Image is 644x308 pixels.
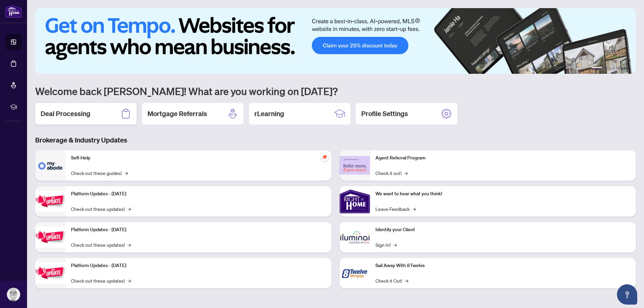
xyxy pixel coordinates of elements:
[124,169,128,177] span: →
[375,277,408,284] a: Check it Out!→
[71,190,326,198] p: Platform Updates - [DATE]
[128,277,131,284] span: →
[5,5,22,18] img: logo
[610,67,613,70] button: 3
[71,262,326,269] p: Platform Updates - [DATE]
[361,109,408,118] h2: Profile Settings
[340,258,370,288] img: Sail Away With 8Twelve
[35,85,636,97] h1: Welcome back [PERSON_NAME]! What are you working on [DATE]?
[621,67,624,70] button: 5
[616,67,618,70] button: 4
[375,262,630,269] p: Sail Away With 8Twelve
[591,67,602,70] button: 1
[147,109,207,118] h2: Mortgage Referrals
[375,241,397,248] a: Sign In!→
[35,8,636,74] img: Slide 0
[128,241,131,248] span: →
[375,226,630,234] p: Identify your Client
[35,226,66,248] img: Platform Updates - July 8, 2025
[128,205,131,213] span: →
[340,222,370,252] img: Identify your Client
[71,205,131,213] a: Check out these updates!→
[412,205,416,213] span: →
[71,241,131,248] a: Check out these updates!→
[41,109,90,118] h2: Deal Processing
[35,191,66,212] img: Platform Updates - July 21, 2025
[71,226,326,234] p: Platform Updates - [DATE]
[35,150,66,181] img: Self-Help
[71,277,131,284] a: Check out these updates!→
[393,241,397,248] span: →
[375,205,416,213] a: Leave Feedback→
[340,186,370,217] img: We want to hear what you think!
[35,135,636,145] h3: Brokerage & Industry Updates
[404,169,408,177] span: →
[405,277,408,284] span: →
[375,154,630,162] p: Agent Referral Program
[71,169,128,177] a: Check out these guides!→
[375,169,408,177] a: Check it out!→
[605,67,607,70] button: 2
[254,109,284,118] h2: rLearning
[617,284,637,305] button: Open asap
[321,153,329,161] span: pushpin
[35,262,66,284] img: Platform Updates - June 23, 2025
[375,190,630,198] p: We want to hear what you think!
[7,288,20,301] img: Profile Icon
[71,154,326,162] p: Self-Help
[626,67,629,70] button: 6
[340,156,370,175] img: Agent Referral Program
